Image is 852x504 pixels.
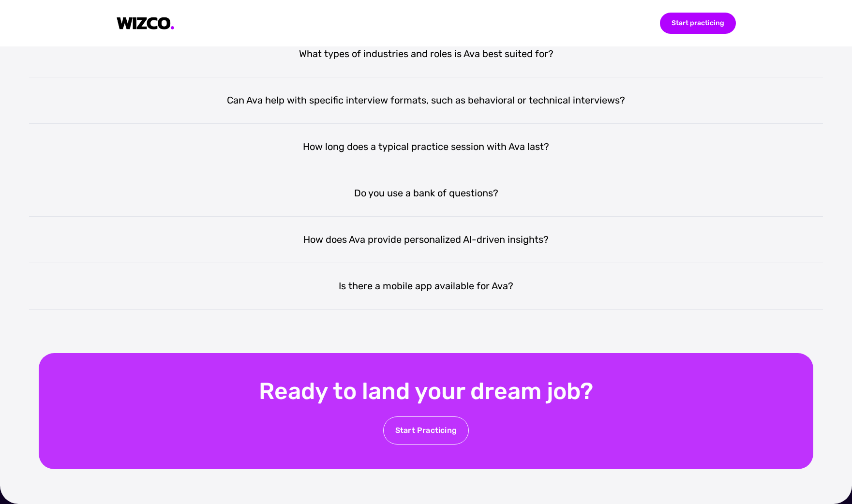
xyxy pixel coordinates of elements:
div: How long does a typical practice session with Ava last? [29,124,823,170]
div: What types of industries and roles is Ava best suited for? [29,31,823,77]
div: Ready to land your dream job? [259,378,593,405]
img: logo [117,17,175,30]
div: Can Ava help with specific interview formats, such as behavioral or technical interviews? [29,77,823,124]
div: Start practicing [660,13,736,34]
div: How does Ava provide personalized AI-driven insights? [29,217,823,263]
div: Do you use a bank of questions? [29,170,823,217]
div: Start Practicing [383,416,469,445]
div: Is there a mobile app available for Ava? [29,263,823,310]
